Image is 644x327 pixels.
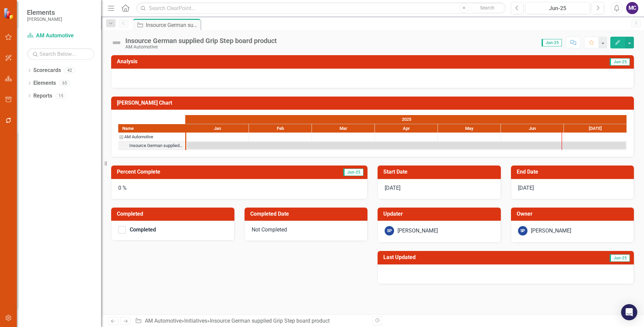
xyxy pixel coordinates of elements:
div: Mar [312,124,375,133]
span: Jun-25 [610,254,630,262]
a: AM Automotive [27,32,94,40]
button: Search [471,3,504,13]
h3: Start Date [383,169,497,175]
div: » » [135,317,367,325]
div: Jan [186,124,249,133]
span: Jun-25 [610,58,630,66]
h3: Analysis [117,59,372,65]
span: Search [480,5,494,10]
div: Task: Start date: 2025-01-01 End date: 2025-07-31 [118,141,185,150]
div: May [438,124,501,133]
span: Elements [27,8,62,16]
div: [PERSON_NAME] [397,227,438,235]
div: Open Intercom Messenger [621,304,637,320]
div: Insource German supplied Grip Step board product [129,141,183,150]
h3: Owner [517,211,631,217]
div: SP [385,226,394,235]
div: 2025 [186,115,627,124]
div: 0 % [111,179,367,199]
div: AM Automotive [124,133,153,141]
div: 65 [59,80,70,86]
h3: Last Updated [383,254,534,260]
div: Apr [375,124,438,133]
div: 15 [56,93,66,99]
a: AM Automotive [145,318,182,324]
div: AM Automotive [118,133,185,141]
div: Not Completed [245,221,368,241]
a: Elements [33,79,56,87]
div: Task: Start date: 2025-01-01 End date: 2025-07-31 [187,142,626,149]
span: [DATE] [385,185,400,191]
div: SP [518,226,527,235]
input: Search ClearPoint... [136,2,506,14]
a: Scorecards [33,67,61,74]
a: Reports [33,92,52,100]
div: [PERSON_NAME] [531,227,571,235]
h3: [PERSON_NAME] Chart [117,100,631,106]
div: AM Automotive [125,44,277,49]
h3: Completed Date [250,211,364,217]
a: Initiatives [184,318,207,324]
small: [PERSON_NAME] [27,16,62,22]
img: Not Defined [111,37,122,48]
span: Jun-25 [343,169,363,176]
div: Jun-25 [528,4,587,12]
div: Name [118,124,185,133]
div: Jun [501,124,564,133]
div: Task: AM Automotive Start date: 2025-01-01 End date: 2025-01-02 [118,133,185,141]
span: [DATE] [518,185,534,191]
h3: Updater [383,211,497,217]
div: Insource German supplied Grip Step board product [146,21,199,29]
div: 42 [64,68,75,73]
span: Jun-25 [542,39,562,46]
input: Search Below... [27,48,94,60]
div: Insource German supplied Grip Step board product [118,141,185,150]
div: Insource German supplied Grip Step board product [210,318,330,324]
div: Insource German supplied Grip Step board product [125,37,277,44]
div: Feb [249,124,312,133]
h3: End Date [517,169,631,175]
button: Jun-25 [525,2,590,14]
h3: Percent Complete [117,169,284,175]
h3: Completed [117,211,231,217]
img: ClearPoint Strategy [3,7,15,20]
div: Jul [564,124,627,133]
button: MC [626,2,638,14]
